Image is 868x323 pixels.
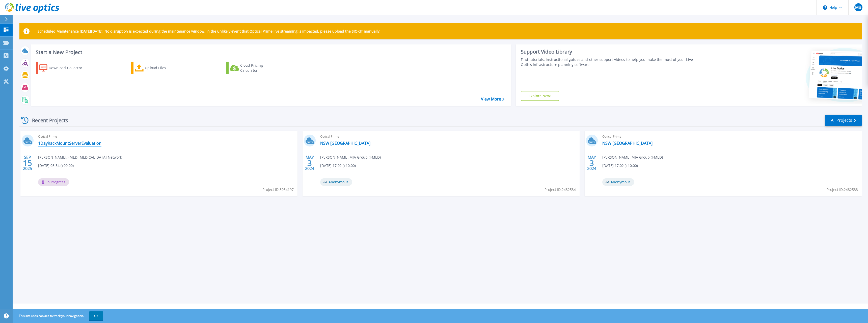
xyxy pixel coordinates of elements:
div: Find tutorials, instructional guides and other support videos to help you make the most of your L... [521,57,701,67]
span: Optical Prime [38,134,294,139]
span: Optical Prime [320,134,577,139]
span: Project ID: 2482533 [827,187,858,192]
a: All Projects [825,115,862,126]
span: [DATE] 17:02 (+10:00) [320,163,356,168]
span: [PERSON_NAME] , I-MED [MEDICAL_DATA] Network [38,155,122,160]
a: Download Collector [36,62,92,74]
span: 3 [589,161,594,165]
span: [PERSON_NAME] , MIA Group (I-MED) [602,155,663,160]
span: [PERSON_NAME] , MIA Group (I-MED) [320,155,381,160]
p: Scheduled Maintenance [DATE][DATE]: No disruption is expected during the maintenance window. In t... [38,29,381,33]
div: MAY 2024 [305,154,314,172]
span: 15 [23,161,32,165]
span: Optical Prime [602,134,859,139]
div: Download Collector [49,63,89,73]
div: Cloud Pricing Calculator [240,63,281,73]
a: 1DayRackMountServerEvaluation [38,141,101,146]
div: Support Video Library [521,48,701,55]
span: 3 [307,161,312,165]
a: View More [481,97,504,102]
a: NSW [GEOGRAPHIC_DATA] [602,141,653,146]
h3: Start a New Project [36,49,504,55]
a: Upload Files [131,62,187,74]
a: Explore Now! [521,91,559,101]
span: [DATE] 03:54 (+00:00) [38,163,74,168]
span: Anonymous [320,178,352,186]
span: Anonymous [602,178,634,186]
a: NSW [GEOGRAPHIC_DATA] [320,141,370,146]
a: Cloud Pricing Calculator [226,62,283,74]
button: OK [89,311,103,320]
span: MB [855,5,861,9]
div: Recent Projects [19,114,75,127]
span: Project ID: 2482534 [545,187,576,192]
span: Project ID: 3054197 [262,187,294,192]
div: Upload Files [145,63,185,73]
div: SEP 2025 [23,154,32,172]
div: MAY 2024 [587,154,596,172]
span: [DATE] 17:02 (+10:00) [602,163,638,168]
span: In Progress [38,178,69,186]
span: This site uses cookies to track your navigation. [14,311,103,320]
